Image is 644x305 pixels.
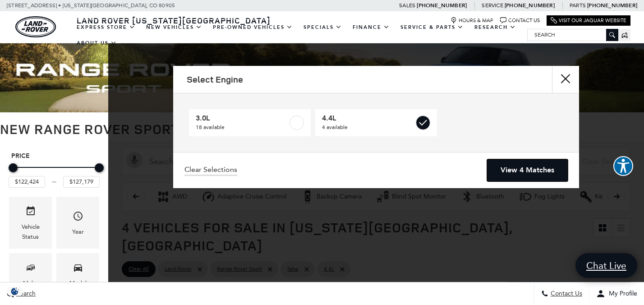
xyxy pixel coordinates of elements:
[184,165,237,176] a: Clear Selections
[482,2,503,9] span: Service
[25,260,36,278] span: Make
[469,19,521,35] a: Research
[613,156,633,178] aside: Accessibility Help Desk
[9,253,52,295] div: MakeMake
[322,114,414,123] span: 4.4L
[63,176,100,188] input: Maximum
[15,16,56,37] img: Land Rover
[9,160,100,188] div: Price
[11,152,97,160] h5: Price
[9,163,18,172] div: Minimum Price
[399,2,415,9] span: Sales
[73,260,83,278] span: Model
[315,109,437,136] a: 4.4L4 available
[207,19,298,35] a: Pre-Owned Vehicles
[582,259,631,272] span: Chat Live
[451,17,493,24] a: Hours & Map
[528,29,618,40] input: Search
[552,66,579,93] button: Close
[500,17,540,24] a: Contact Us
[56,197,99,249] div: YearYear
[141,19,207,35] a: New Vehicles
[487,159,568,181] a: View 4 Matches
[95,163,104,172] div: Maximum Price
[5,287,25,296] section: Click to Open Cookie Consent Modal
[23,278,38,288] div: Make
[9,197,52,249] div: VehicleVehicle Status
[322,123,414,132] span: 4 available
[72,227,84,237] div: Year
[417,2,467,9] a: [PHONE_NUMBER]
[196,114,288,123] span: 3.0L
[187,74,243,84] h2: Select Engine
[196,123,288,132] span: 18 available
[15,16,56,37] a: land-rover
[298,19,347,35] a: Specials
[587,2,637,9] a: [PHONE_NUMBER]
[505,2,555,9] a: [PHONE_NUMBER]
[25,203,36,222] span: Vehicle
[575,253,637,278] a: Chat Live
[56,253,99,295] div: ModelModel
[69,278,87,288] div: Model
[551,17,626,24] a: Visit Our Jaguar Website
[548,290,582,298] span: Contact Us
[71,19,141,35] a: EXPRESS STORE
[605,290,637,298] span: My Profile
[5,287,25,296] img: Opt-Out Icon
[347,19,395,35] a: Finance
[395,19,469,35] a: Service & Parts
[7,2,175,9] a: [STREET_ADDRESS] • [US_STATE][GEOGRAPHIC_DATA], CO 80905
[613,156,633,176] button: Explore your accessibility options
[71,19,527,51] nav: Main Navigation
[73,208,83,227] span: Year
[9,176,45,188] input: Minimum
[71,35,122,51] a: About Us
[189,109,311,136] a: 3.0L18 available
[16,222,45,242] div: Vehicle Status
[589,282,644,305] button: Open user profile menu
[77,15,271,26] span: Land Rover [US_STATE][GEOGRAPHIC_DATA]
[570,2,586,9] span: Parts
[71,15,276,26] a: Land Rover [US_STATE][GEOGRAPHIC_DATA]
